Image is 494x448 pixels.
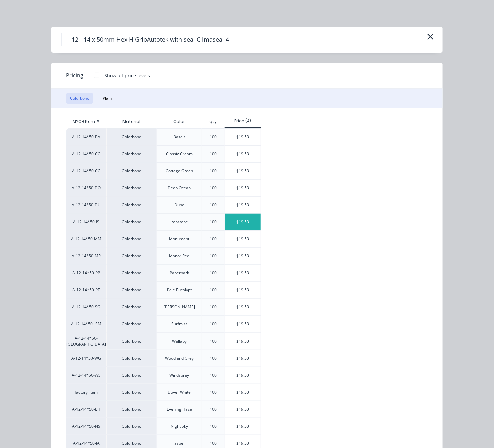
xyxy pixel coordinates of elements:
div: A-12-14*50-BA [66,128,106,145]
div: Woodland Grey [165,355,194,361]
div: 100 [210,423,217,429]
div: Colorbond [106,230,157,247]
div: A-12-14*50-DO [66,179,106,196]
div: Show all price levels [104,72,150,79]
div: Colorbond [106,162,157,179]
div: A-12-14*50-CG [66,162,106,179]
div: 100 [210,270,217,276]
div: A-12-14*50--SM [66,315,106,332]
div: A-12-14*50-NS [66,418,106,435]
div: Colorbond [106,264,157,281]
div: $19.53 [225,350,261,367]
div: A-12-14*50-[GEOGRAPHIC_DATA] [66,332,106,350]
div: A-12-14*50-WG [66,350,106,367]
div: Colorbond [106,281,157,298]
div: 100 [210,253,217,259]
div: $19.53 [225,384,261,401]
div: 100 [210,236,217,242]
div: $19.53 [225,163,261,179]
div: 100 [210,338,217,344]
div: A-12-14*50-IS [66,213,106,230]
div: $19.53 [225,333,261,350]
div: Colorbond [106,196,157,213]
div: A-12-14*50-PE [66,281,106,298]
div: 100 [210,355,217,361]
div: 100 [210,406,217,412]
div: Colorbond [106,179,157,196]
div: $19.53 [225,418,261,435]
div: Evening Haze [167,406,192,412]
div: $19.53 [225,265,261,281]
div: 100 [210,168,217,174]
div: Pale Eucalypt [167,287,192,293]
div: A-12-14*50-WS [66,367,106,384]
div: Colorbond [106,367,157,384]
div: A-12-14*50-PB [66,264,106,281]
div: 100 [210,219,217,225]
div: Colorbond [106,418,157,435]
div: Colorbond [106,247,157,264]
div: Colorbond [106,315,157,332]
div: A-12-14*50-CC [66,145,106,162]
div: Colorbond [106,145,157,162]
h4: 12 - 14 x 50mm Hex HiGripAutotek with seal Climaseal 4 [61,33,239,46]
div: $19.53 [225,401,261,418]
div: Windspray [169,372,189,378]
div: Cottage Green [166,168,193,174]
div: A-12-14*50-SG [66,298,106,315]
div: Night Sky [171,423,188,429]
div: Deep Ocean [168,185,191,191]
div: A-12-14*50-DU [66,196,106,213]
div: Basalt [173,134,185,140]
div: A-12-14*50-MM [66,230,106,247]
div: Manor Red [169,253,189,259]
div: 100 [210,202,217,208]
div: 100 [210,440,217,446]
div: factory_item [66,384,106,401]
div: $19.53 [225,316,261,332]
div: Price (A) [225,118,261,124]
div: Colorbond [106,350,157,367]
div: 100 [210,304,217,310]
div: Monument [169,236,189,242]
div: $19.53 [225,146,261,162]
div: 100 [210,321,217,327]
div: $19.53 [225,231,261,247]
div: Dover White [168,389,191,395]
div: A-12-14*50-EH [66,401,106,418]
div: 100 [210,372,217,378]
button: Plain [99,93,116,104]
div: [PERSON_NAME] [164,304,195,310]
div: $19.53 [225,282,261,298]
div: Surfmist [171,321,187,327]
div: $19.53 [225,214,261,230]
div: Wallaby [172,338,187,344]
div: Colorbond [106,401,157,418]
div: Colorbond [106,298,157,315]
div: $19.53 [225,180,261,196]
div: Material [106,115,157,128]
div: Classic Cream [166,151,193,157]
div: 100 [210,134,217,140]
div: 100 [210,287,217,293]
div: qty [204,113,222,130]
button: Colorbond [66,93,93,104]
div: $19.53 [225,299,261,315]
div: Colorbond [106,128,157,145]
div: 100 [210,151,217,157]
div: Colorbond [106,213,157,230]
div: $19.53 [225,248,261,264]
div: Colorbond [106,384,157,401]
div: Ironstone [170,219,188,225]
div: 100 [210,389,217,395]
span: Pricing [66,71,83,79]
div: $19.53 [225,197,261,213]
div: Colorbond [106,332,157,350]
div: Color [168,113,190,130]
div: $19.53 [225,367,261,384]
div: A-12-14*50-MR [66,247,106,264]
div: Paperbark [170,270,189,276]
div: Jasper [173,440,185,446]
div: $19.53 [225,129,261,145]
div: 100 [210,185,217,191]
